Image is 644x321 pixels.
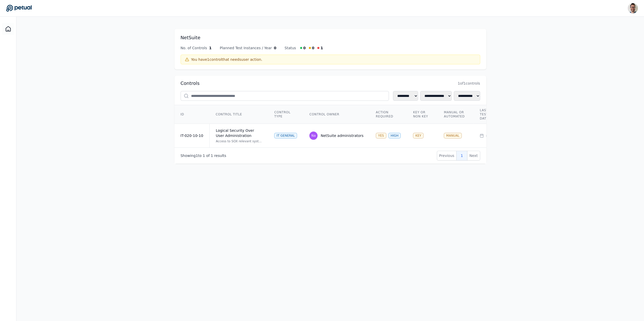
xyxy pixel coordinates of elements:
th: Control Owner [303,105,370,124]
span: 1 [320,45,323,51]
div: Logical Security Over User Administration [216,128,262,138]
span: 1 [196,154,198,158]
th: Action Required [370,105,407,124]
div: HIGH [388,133,401,138]
span: No. of Controls [181,45,207,51]
div: Access to SOX relevant systems/applications/databases are requested by the user(s), approved by a... [216,139,262,143]
span: Na [311,134,315,138]
div: MANUAL [444,133,461,138]
button: Previous [437,151,457,161]
h1: NetSuite [181,34,480,41]
span: 1 of 1 controls [458,81,480,86]
span: 1 [203,154,205,158]
div: KEY [413,133,423,138]
span: Control Title [216,112,242,116]
span: 0 [303,45,306,51]
div: n/a [480,133,503,138]
div: YES [376,133,386,138]
button: 1 [456,151,467,161]
a: Go to Dashboard [6,5,32,12]
h2: Controls [181,80,200,87]
span: Planned Test Instances / Year [220,45,272,51]
a: Dashboard [2,23,14,35]
div: NetSuite administrators [321,133,363,138]
span: ID [181,112,184,116]
img: Eliot Walker [628,3,638,13]
span: 1 [209,45,212,51]
th: Key or Non Key [407,105,438,124]
span: 1 [211,154,213,158]
span: You have 1 control that need s user action. [191,57,262,62]
button: Next [467,151,480,161]
p: Showing to of results [181,153,226,158]
span: Status [284,45,296,51]
th: Last Testing Date [473,105,509,124]
span: 0 [274,45,276,51]
nav: Pagination [437,151,480,161]
td: IT-020-10-10 [174,124,210,148]
th: Control Type [268,105,303,124]
div: IT General [274,133,297,138]
span: 0 [312,45,314,51]
th: Manual or Automated [438,105,473,124]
